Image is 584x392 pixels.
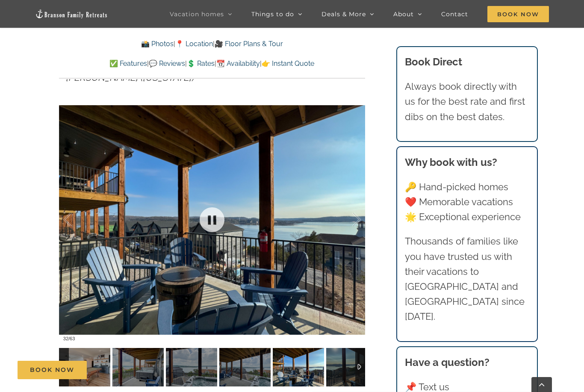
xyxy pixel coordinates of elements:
[405,180,530,225] p: 🔑 Hand-picked homes ❤️ Memorable vacations 🌟 Exceptional experience
[215,40,283,48] a: 🎥 Floor Plans & Tour
[59,58,365,69] p: | | | |
[405,155,530,170] h3: Why book with us?
[166,348,217,386] img: Legends-Pointe-vacation-home-rental-Table-Rock-Lake-hot-tub-2004-scaled.jpg-nggid042696-ngg0dyn-1...
[187,59,215,68] a: 💲 Rates
[262,59,314,68] a: 👉 Instant Quote
[405,234,530,324] p: Thousands of families like you have trusted us with their vacations to [GEOGRAPHIC_DATA] and [GEO...
[405,56,462,68] b: Book Direct
[30,366,74,374] span: Book Now
[59,348,110,386] img: 07g-Legends-Pointe-vacation-home-rental-Table-Rock-Lake-scaled.jpg-nggid042370-ngg0dyn-120x90-00f...
[175,40,213,48] a: 📍 Location
[487,6,549,22] span: Book Now
[59,38,365,50] p: | |
[405,79,530,124] p: Always book directly with us for the best rate and first dibs on the best dates.
[141,40,174,48] a: 📸 Photos
[405,356,490,368] strong: Have a question?
[216,59,260,68] a: 📆 Availability
[326,348,378,386] img: 08c-Legends-Pointe-vacation-home-rental-Table-Rock-Lake-scaled.jpg-nggid042372-ngg0dyn-120x90-00f...
[219,348,271,386] img: Legends-Pointe-vacation-home-rental-Table-Rock-Lake-hot-tub-2002-scaled.jpg-nggid042694-ngg0dyn-1...
[273,348,324,386] img: 08b-Legends-Pointe-vacation-home-rental-Table-Rock-Lake-scaled.jpg-nggid042371-ngg0dyn-120x90-00f...
[18,361,87,379] a: Book Now
[441,11,468,17] span: Contact
[321,11,366,17] span: Deals & More
[35,9,108,19] img: Branson Family Retreats Logo
[170,11,224,17] span: Vacation homes
[149,59,185,68] a: 💬 Reviews
[112,348,164,386] img: Legends-Pointe-vacation-home-rental-Table-Rock-Lake-hot-tub-2003-scaled.jpg-nggid042695-ngg0dyn-1...
[109,59,147,68] a: ✅ Features
[251,11,294,17] span: Things to do
[393,11,414,17] span: About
